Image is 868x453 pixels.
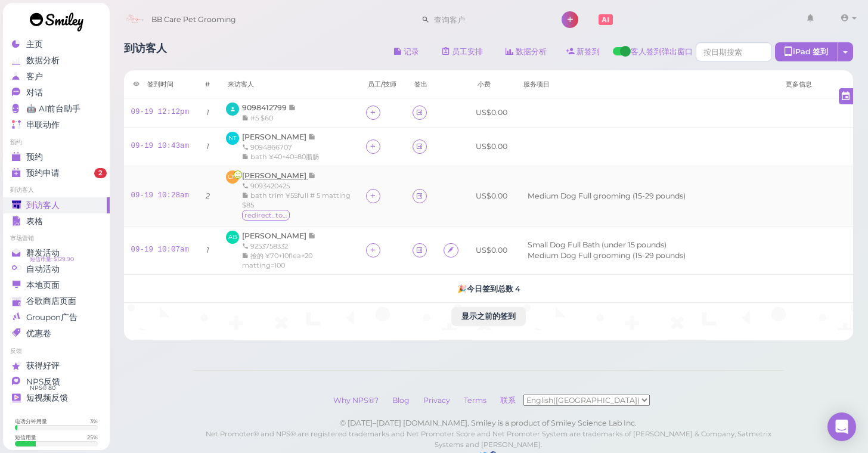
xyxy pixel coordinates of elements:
[631,46,693,64] span: 客人签到弹出窗口
[3,261,110,277] a: 自动活动
[26,55,60,66] span: 数据分析
[206,142,209,151] i: 1
[458,396,492,405] a: Terms
[124,42,167,64] h1: 到访客人
[775,42,838,61] div: iPad 签到
[3,309,110,325] a: Groupon广告
[242,132,308,141] span: [PERSON_NAME]
[226,170,239,184] span: CM
[289,103,296,112] span: 记录
[206,191,210,200] i: 2
[469,226,514,275] td: US$0.00
[451,307,526,326] button: 显示之前的签到
[557,42,610,61] a: 新签到
[15,433,36,441] div: 短信用量
[469,70,514,98] th: 小费
[26,280,60,290] span: 本地页面
[26,296,76,306] span: 谷歌商店页面
[469,127,514,166] td: US$0.00
[327,396,385,405] a: Why NPS®?
[359,70,405,98] th: 员工/技师
[308,231,316,240] span: 记录
[250,114,273,122] span: #5 $60
[131,142,190,150] a: 09-19 10:43am
[827,412,856,441] div: Open Intercom Messenger
[242,171,316,180] a: [PERSON_NAME]
[525,240,669,250] li: Small Dog Full Bath (under 15 pounds)
[87,433,98,441] div: 25 %
[131,191,190,200] a: 09-19 10:28am
[3,36,110,52] a: 主页
[3,69,110,85] a: 客户
[242,142,319,152] div: 9094866707
[206,430,771,449] small: Net Promoter® and NPS® are registered trademarks and Net Promoter Score and Net Promoter System a...
[417,396,456,405] a: Privacy
[3,52,110,69] a: 数据分析
[496,42,557,61] a: 数据分析
[242,210,290,221] span: redirect_to_google
[242,103,289,112] span: 9098412799
[386,396,416,405] a: Blog
[3,101,110,117] a: 🤖 AI前台助手
[205,79,210,89] div: #
[242,181,352,191] div: 9093420425
[131,108,190,116] a: 09-19 12:12pm
[242,171,308,180] span: [PERSON_NAME]
[514,70,777,98] th: 服务项目
[3,138,110,147] li: 预约
[3,117,110,133] a: 串联动作
[3,234,110,243] li: 市场营销
[131,246,190,254] a: 09-19 10:07am
[525,191,689,201] li: Medium Dog Full grooming (15-29 pounds)
[3,347,110,355] li: 反馈
[30,255,74,264] span: 短信币量: $129.90
[3,374,110,390] a: NPS反馈 NPS® 80
[525,250,689,261] li: Medium Dog Full grooming (15-29 pounds)
[3,245,110,261] a: 群发活动 短信币量: $129.90
[26,377,60,387] span: NPS反馈
[430,10,545,29] input: 查询客户
[494,396,523,405] a: 联系
[219,70,359,98] th: 来访客人
[94,168,107,179] span: 2
[90,417,98,425] div: 3 %
[206,108,209,117] i: 1
[3,277,110,293] a: 本地页面
[3,213,110,229] a: 表格
[405,70,436,98] th: 签出
[26,152,43,162] span: 预约
[3,85,110,101] a: 对话
[242,241,352,251] div: 9253758332
[777,70,853,98] th: 更多信息
[3,293,110,309] a: 谷歌商店页面
[26,393,68,403] span: 短视频反馈
[3,325,110,342] a: 优惠卷
[226,231,239,244] span: AB
[26,104,80,114] span: 🤖 AI前台助手
[3,165,110,181] a: 预约申请 2
[242,252,312,269] span: 捡的 ¥70+10flea+20 matting=100
[242,191,351,209] span: bath trim ¥55full # 5 matting $85
[26,39,43,49] span: 主页
[242,231,308,240] span: [PERSON_NAME]
[3,390,110,406] a: 短视频反馈
[26,248,60,258] span: 群发活动
[26,216,43,226] span: 表格
[3,358,110,374] a: 获得好评
[206,246,209,255] i: 1
[432,42,493,61] a: 员工安排
[469,98,514,128] td: US$0.00
[26,168,60,178] span: 预约申请
[26,72,43,82] span: 客户
[26,88,43,98] span: 对话
[3,186,110,194] li: 到访客人
[26,264,60,274] span: 自动活动
[26,312,77,322] span: Groupon广告
[242,132,316,141] a: [PERSON_NAME]
[30,383,55,393] span: NPS® 80
[308,171,316,180] span: 记录
[384,42,429,61] button: 记录
[26,200,60,210] span: 到访客人
[308,132,316,141] span: 记录
[26,361,60,371] span: 获得好评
